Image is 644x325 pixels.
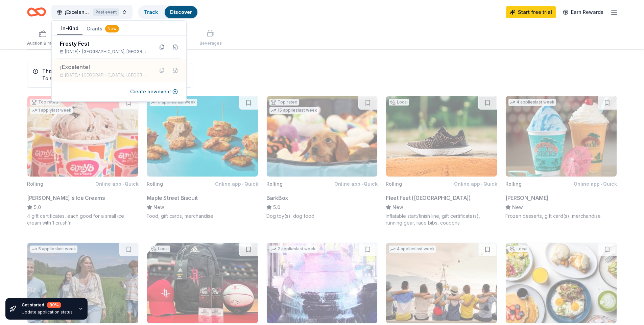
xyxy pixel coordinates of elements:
[51,5,133,19] button: ¡Excelente!Past event
[22,302,73,308] div: Get started
[60,49,148,54] div: [DATE] •
[506,6,556,18] a: Start free trial
[147,96,258,219] button: Image for Maple Street Biscuit6 applieslast weekRollingOnline app•QuickMaple Street BiscuitNewFoo...
[266,96,378,219] button: Image for BarkBoxTop rated15 applieslast weekRollingOnline app•QuickBarkBox5.0Dog toy(s), dog food
[144,9,158,15] a: Track
[130,88,178,96] button: Create newevent
[47,302,61,308] div: 80 %
[33,75,165,82] div: To save donors and apply, please create a new event.
[170,9,192,15] a: Discover
[105,25,119,32] div: New
[60,40,148,48] div: Frosty Fest
[505,96,617,219] button: Image for Bahama Buck's4 applieslast weekRollingOnline app•Quick[PERSON_NAME]NewFrozen desserts, ...
[82,49,148,54] span: [GEOGRAPHIC_DATA], [GEOGRAPHIC_DATA]
[57,22,82,35] button: In-Kind
[27,4,46,20] a: Home
[559,6,607,18] a: Earn Rewards
[138,5,198,19] button: TrackDiscover
[65,8,90,16] span: ¡Excelente!
[82,23,123,35] button: Grants
[22,309,73,315] div: Update application status
[82,72,148,78] span: [GEOGRAPHIC_DATA], [GEOGRAPHIC_DATA]
[60,63,148,71] div: ¡Excelente!
[27,96,139,226] button: Image for Amy's Ice CreamsTop rated1 applylast weekRollingOnline app•Quick[PERSON_NAME]'s Ice Cre...
[386,96,497,226] button: Image for Fleet Feet (Houston)LocalRollingOnline app•QuickFleet Feet ([GEOGRAPHIC_DATA])NewInflat...
[93,8,119,16] div: Past event
[60,72,148,78] div: [DATE] •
